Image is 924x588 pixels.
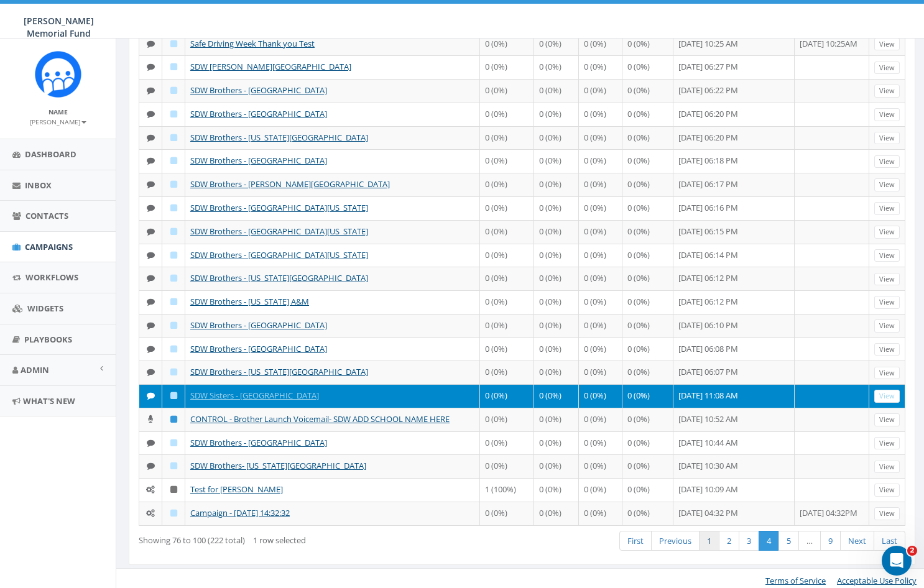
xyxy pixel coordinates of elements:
[170,204,177,212] i: Draft
[253,535,306,546] span: 1 row selected
[170,392,177,400] i: Draft
[579,290,622,314] td: 0 (0%)
[534,338,579,361] td: 0 (0%)
[170,40,177,48] i: Draft
[579,103,622,126] td: 0 (0%)
[579,79,622,103] td: 0 (0%)
[480,220,534,244] td: 0 (0%)
[622,267,673,290] td: 0 (0%)
[147,86,155,94] i: Text SMS
[170,227,177,236] i: Draft
[147,462,155,470] i: Text SMS
[480,338,534,361] td: 0 (0%)
[480,126,534,150] td: 0 (0%)
[190,132,368,143] a: SDW Brothers - [US_STATE][GEOGRAPHIC_DATA]
[534,32,579,56] td: 0 (0%)
[170,134,177,142] i: Draft
[170,485,177,494] i: Unpublished
[579,338,622,361] td: 0 (0%)
[190,226,368,237] a: SDW Brothers - [GEOGRAPHIC_DATA][US_STATE]
[579,502,622,525] td: 0 (0%)
[622,502,673,525] td: 0 (0%)
[147,392,155,400] i: Text SMS
[719,531,739,551] a: 2
[534,149,579,173] td: 0 (0%)
[874,155,900,168] a: View
[35,51,81,98] img: Rally_Corp_Icon.png
[874,249,900,262] a: View
[874,226,900,239] a: View
[874,437,900,450] a: View
[170,86,177,94] i: Draft
[534,290,579,314] td: 0 (0%)
[579,267,622,290] td: 0 (0%)
[190,61,351,72] a: SDW [PERSON_NAME][GEOGRAPHIC_DATA]
[874,367,900,380] a: View
[190,155,327,166] a: SDW Brothers - [GEOGRAPHIC_DATA]
[795,32,869,56] td: [DATE] 10:25AM
[673,196,795,220] td: [DATE] 06:16 PM
[190,507,290,518] a: Campaign - [DATE] 14:32:32
[622,244,673,267] td: 0 (0%)
[25,210,68,221] span: Contacts
[480,103,534,126] td: 0 (0%)
[874,413,900,426] a: View
[170,368,177,376] i: Draft
[24,334,72,345] span: Playbooks
[24,15,94,39] span: [PERSON_NAME] Memorial Fund
[480,454,534,478] td: 0 (0%)
[480,267,534,290] td: 0 (0%)
[170,63,177,71] i: Draft
[622,32,673,56] td: 0 (0%)
[673,502,795,525] td: [DATE] 04:32 PM
[170,509,177,517] i: Draft
[23,395,75,407] span: What's New
[30,116,86,127] a: [PERSON_NAME]
[534,314,579,338] td: 0 (0%)
[534,196,579,220] td: 0 (0%)
[534,384,579,408] td: 0 (0%)
[673,149,795,173] td: [DATE] 06:18 PM
[534,173,579,196] td: 0 (0%)
[759,531,779,551] a: 4
[170,462,177,470] i: Draft
[534,55,579,79] td: 0 (0%)
[30,117,86,126] small: [PERSON_NAME]
[673,103,795,126] td: [DATE] 06:20 PM
[874,343,900,356] a: View
[480,149,534,173] td: 0 (0%)
[622,220,673,244] td: 0 (0%)
[622,149,673,173] td: 0 (0%)
[21,364,49,375] span: Admin
[190,202,368,213] a: SDW Brothers - [GEOGRAPHIC_DATA][US_STATE]
[874,296,900,309] a: View
[882,546,912,576] iframe: Intercom live chat
[874,484,900,497] a: View
[147,204,155,212] i: Text SMS
[190,178,390,190] a: SDW Brothers - [PERSON_NAME][GEOGRAPHIC_DATA]
[622,79,673,103] td: 0 (0%)
[480,173,534,196] td: 0 (0%)
[534,126,579,150] td: 0 (0%)
[798,531,821,551] a: …
[190,249,368,260] a: SDW Brothers - [GEOGRAPHIC_DATA][US_STATE]
[579,126,622,150] td: 0 (0%)
[874,273,900,286] a: View
[534,408,579,431] td: 0 (0%)
[778,531,799,551] a: 5
[579,454,622,478] td: 0 (0%)
[579,408,622,431] td: 0 (0%)
[874,62,900,75] a: View
[480,478,534,502] td: 1 (100%)
[874,85,900,98] a: View
[739,531,759,551] a: 3
[147,40,155,48] i: Text SMS
[480,32,534,56] td: 0 (0%)
[170,110,177,118] i: Draft
[622,55,673,79] td: 0 (0%)
[673,338,795,361] td: [DATE] 06:08 PM
[673,126,795,150] td: [DATE] 06:20 PM
[147,157,155,165] i: Text SMS
[874,132,900,145] a: View
[622,478,673,502] td: 0 (0%)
